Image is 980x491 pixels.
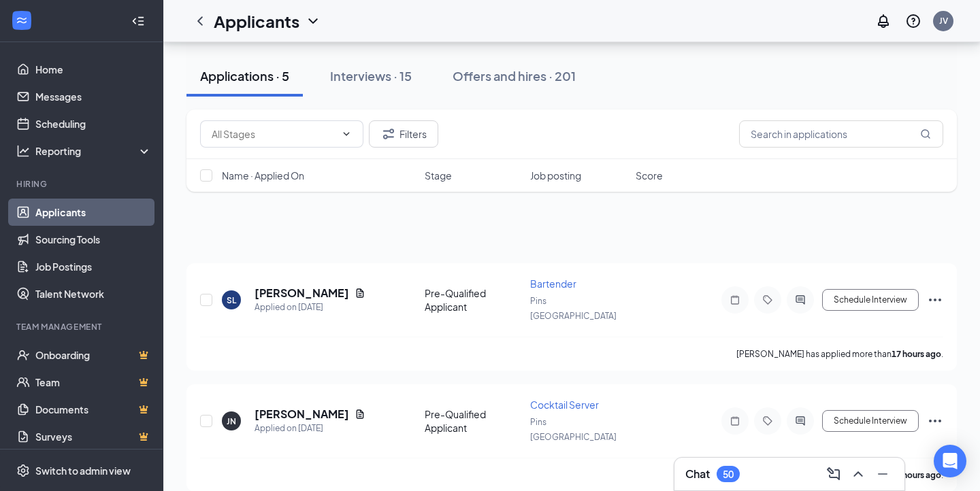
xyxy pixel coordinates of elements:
[822,289,919,311] button: Schedule Interview
[826,466,842,482] svg: ComposeMessage
[35,83,152,110] a: Messages
[222,169,304,182] span: Name · Applied On
[131,14,145,28] svg: Collapse
[530,169,581,182] span: Job posting
[425,407,522,435] div: Pre-Qualified Applicant
[530,399,599,411] span: Cocktail Server
[530,277,576,290] span: Bartender
[35,280,152,307] a: Talent Network
[920,129,931,139] svg: MagnifyingGlass
[330,67,412,84] div: Interviews · 15
[16,321,149,333] div: Team Management
[739,120,943,148] input: Search in applications
[341,129,352,139] svg: ChevronDown
[214,10,299,33] h1: Applicants
[35,110,152,137] a: Scheduling
[850,466,866,482] svg: ChevronUp
[255,422,365,435] div: Applied on [DATE]
[425,286,522,314] div: Pre-Qualified Applicant
[380,126,397,142] svg: Filter
[200,67,289,84] div: Applications · 5
[35,369,152,396] a: TeamCrown
[15,14,29,27] svg: WorkstreamLogo
[727,294,743,305] svg: Note
[759,294,776,305] svg: Tag
[905,13,921,29] svg: QuestionInfo
[425,169,452,182] span: Stage
[822,410,919,432] button: Schedule Interview
[227,294,236,306] div: SL
[369,120,438,148] button: Filter Filters
[35,464,131,477] div: Switch to admin view
[872,463,894,485] button: Minimize
[892,349,941,359] b: 17 hours ago
[530,417,617,442] span: Pins [GEOGRAPHIC_DATA]
[35,199,152,226] a: Applicants
[212,126,336,141] input: All Stages
[355,288,365,299] svg: Document
[35,226,152,253] a: Sourcing Tools
[934,445,966,477] div: Open Intercom Messenger
[35,423,152,450] a: SurveysCrown
[255,407,349,422] h5: [PERSON_NAME]
[35,56,152,83] a: Home
[35,144,152,158] div: Reporting
[227,416,236,427] div: JN
[16,178,149,190] div: Hiring
[875,13,892,29] svg: Notifications
[892,470,941,480] b: 20 hours ago
[736,348,943,360] p: [PERSON_NAME] has applied more than .
[927,413,943,429] svg: Ellipses
[355,409,365,420] svg: Document
[636,169,663,182] span: Score
[35,341,152,369] a: OnboardingCrown
[35,396,152,423] a: DocumentsCrown
[35,253,152,280] a: Job Postings
[727,416,743,426] svg: Note
[792,294,808,305] svg: ActiveChat
[530,296,617,321] span: Pins [GEOGRAPHIC_DATA]
[847,463,869,485] button: ChevronUp
[453,67,576,84] div: Offers and hires · 201
[939,15,948,27] div: JV
[305,13,321,29] svg: ChevronDown
[823,463,845,485] button: ComposeMessage
[16,464,30,477] svg: Settings
[255,301,365,314] div: Applied on [DATE]
[927,292,943,308] svg: Ellipses
[759,416,776,426] svg: Tag
[192,13,208,29] svg: ChevronLeft
[685,467,710,481] h3: Chat
[875,466,891,482] svg: Minimize
[255,286,349,301] h5: [PERSON_NAME]
[16,144,30,158] svg: Analysis
[723,469,734,480] div: 50
[792,416,808,426] svg: ActiveChat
